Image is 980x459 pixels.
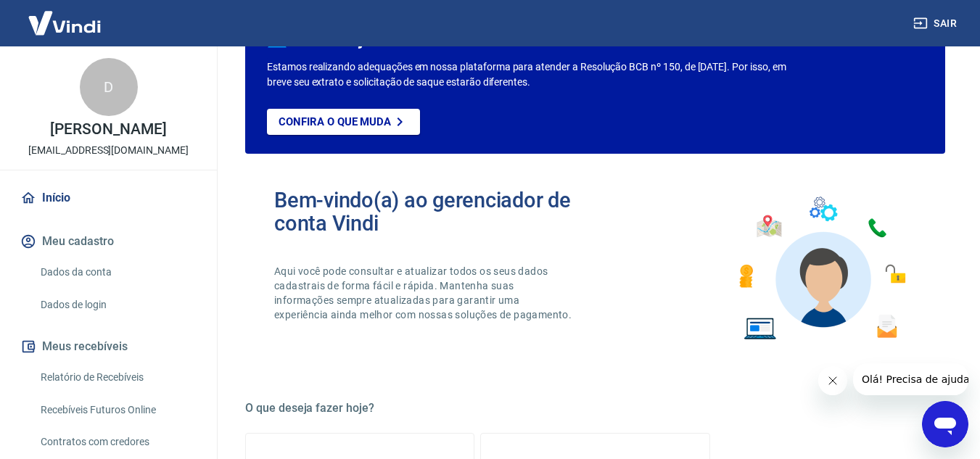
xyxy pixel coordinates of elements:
a: Confira o que muda [267,109,420,135]
img: Imagem de um avatar masculino com diversos icones exemplificando as funcionalidades do gerenciado... [726,189,916,349]
a: Dados de login [35,290,199,320]
p: Confira o que muda [279,115,391,128]
p: Estamos realizando adequações em nossa plataforma para atender a Resolução BCB nº 150, de [DATE].... [267,59,792,90]
a: Contratos com credores [35,427,199,457]
p: [EMAIL_ADDRESS][DOMAIN_NAME] [28,143,189,158]
h2: Bem-vindo(a) ao gerenciador de conta Vindi [274,189,596,235]
a: Início [17,182,199,214]
p: [PERSON_NAME] [50,122,166,137]
iframe: Fechar mensagem [818,366,847,395]
button: Sair [910,10,963,37]
button: Meu cadastro [17,226,199,257]
a: Recebíveis Futuros Online [35,395,199,425]
img: Vindi [17,1,112,45]
h5: O que deseja fazer hoje? [245,401,945,415]
a: Dados da conta [35,257,199,287]
iframe: Mensagem da empresa [853,363,968,395]
p: Aqui você pode consultar e atualizar todos os seus dados cadastrais de forma fácil e rápida. Mant... [274,264,575,322]
span: Olá! Precisa de ajuda? [9,10,122,22]
button: Meus recebíveis [17,331,199,363]
div: D [80,58,138,116]
a: Relatório de Recebíveis [35,363,199,392]
iframe: Botão para abrir a janela de mensagens [922,401,968,447]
